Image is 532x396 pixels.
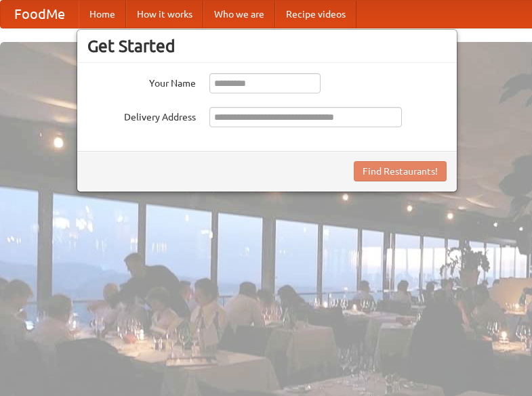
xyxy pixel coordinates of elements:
[354,161,447,181] button: Find Restaurants!
[275,1,356,28] a: Recipe videos
[1,1,79,28] a: FoodMe
[126,1,203,28] a: How it works
[203,1,275,28] a: Who we are
[87,73,196,90] label: Your Name
[87,36,447,56] h3: Get Started
[87,107,196,124] label: Delivery Address
[79,1,126,28] a: Home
